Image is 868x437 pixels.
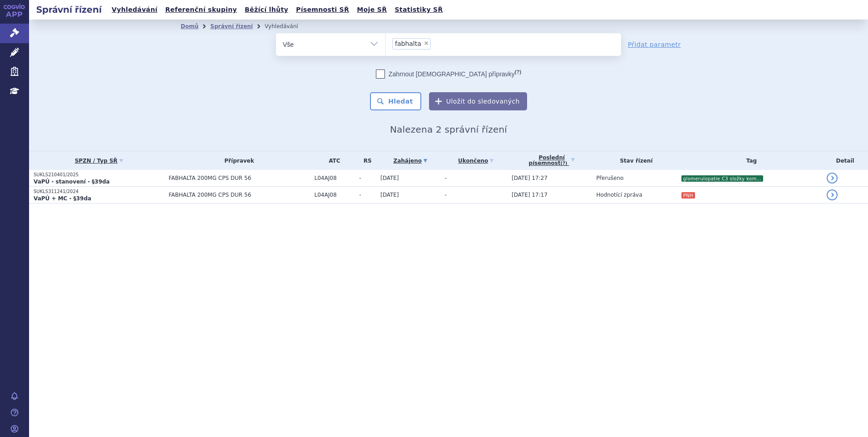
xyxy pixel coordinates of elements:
[293,4,352,16] a: Písemnosti SŘ
[34,195,91,202] strong: VaPÚ + MC - §39da
[681,175,763,182] i: glomerulopatie C3 složky komplementu
[315,175,355,181] span: L04AJ08
[512,151,592,170] a: Poslednípísemnost(?)
[355,151,376,170] th: RS
[370,92,421,110] button: Hledat
[359,175,376,181] span: -
[444,175,446,181] span: -
[168,175,310,181] span: FABHALTA 200MG CPS DUR 56
[395,40,421,47] span: fabhalta
[429,92,527,110] button: Uložit do sledovaných
[515,69,521,75] abbr: (?)
[424,40,429,46] span: ×
[109,4,160,16] a: Vyhledávání
[596,192,642,198] span: Hodnotící zpráva
[628,40,681,49] a: Přidat parametr
[210,23,253,30] a: Správní řízení
[444,154,507,167] a: Ukončeno
[168,192,310,198] span: FABHALTA 200MG CPS DUR 56
[512,192,547,198] span: [DATE] 17:17
[390,124,507,135] span: Nalezena 2 správní řízení
[34,154,164,167] a: SPZN / Typ SŘ
[34,189,164,195] p: SUKLS311241/2024
[561,161,567,166] abbr: (?)
[29,3,109,16] h2: Správní řízení
[380,175,399,181] span: [DATE]
[434,38,439,49] input: fabhalta
[592,151,676,170] th: Stav řízení
[676,151,822,170] th: Tag
[181,23,198,30] a: Domů
[380,192,399,198] span: [DATE]
[822,151,868,170] th: Detail
[164,151,310,170] th: Přípravek
[827,189,838,200] a: detail
[827,173,838,184] a: detail
[163,4,240,16] a: Referenční skupiny
[315,192,355,198] span: L04AJ08
[354,4,390,16] a: Moje SŘ
[265,20,310,33] li: Vyhledávání
[376,70,521,79] label: Zahrnout [DEMOGRAPHIC_DATA] přípravky
[512,175,547,181] span: [DATE] 17:27
[444,192,446,198] span: -
[34,172,164,178] p: SUKLS210401/2025
[34,179,110,185] strong: VaPÚ - stanovení - §39da
[392,4,445,16] a: Statistiky SŘ
[310,151,355,170] th: ATC
[359,192,376,198] span: -
[596,175,623,181] span: Přerušeno
[380,154,440,167] a: Zahájeno
[242,4,291,16] a: Běžící lhůty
